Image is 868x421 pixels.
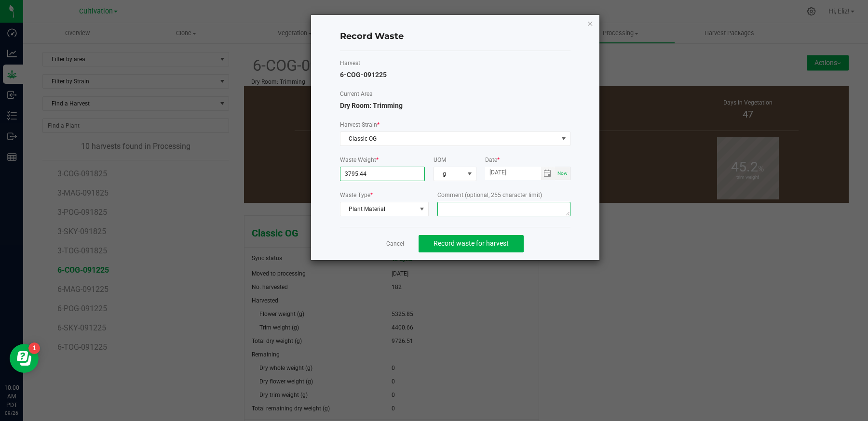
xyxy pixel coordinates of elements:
[10,344,39,373] iframe: Resource center
[340,90,570,98] label: Current Area
[340,59,570,67] label: Harvest
[340,102,403,109] span: Dry Room: Trimming
[340,156,425,164] label: Waste Weight
[434,167,463,181] span: g
[419,235,524,252] button: Record waste for harvest
[28,342,40,354] iframe: Resource center unread badge
[541,167,555,180] span: Toggle calendar
[386,240,404,248] a: Cancel
[340,120,570,129] label: Harvest Strain
[434,156,476,164] label: UOM
[485,167,541,179] input: Date
[557,171,568,176] span: Now
[340,71,387,79] span: 6-COG-091225
[340,202,416,216] span: Plant Material
[434,239,509,247] span: Record waste for harvest
[340,191,429,199] label: Waste Type
[437,191,570,199] label: Comment (optional, 255 character limit)
[340,132,558,145] span: Classic OG
[485,156,570,164] label: Date
[340,30,570,43] h4: Record Waste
